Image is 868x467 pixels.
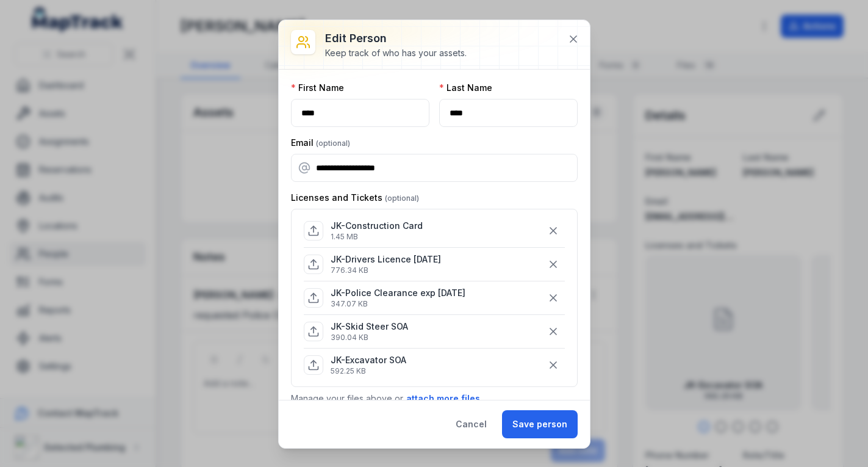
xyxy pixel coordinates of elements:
button: attach more files [406,392,481,405]
label: Licenses and Tickets [291,192,419,204]
p: JK-Construction Card [331,220,423,232]
label: First Name [291,82,344,94]
div: Keep track of who has your assets. [325,47,467,59]
p: JK-Excavator SOA [331,354,406,366]
p: 776.34 KB [331,266,441,275]
label: Email [291,137,350,149]
p: 347.07 KB [331,299,465,309]
button: Save person [502,410,578,438]
h3: Edit person [325,30,467,47]
p: JK-Police Clearance exp [DATE] [331,287,465,299]
p: JK-Drivers Licence [DATE] [331,253,441,266]
p: 390.04 KB [331,333,408,342]
p: Manage your files above or [291,392,578,405]
button: Cancel [445,410,497,438]
p: 1.45 MB [331,232,423,242]
label: Last Name [439,82,492,94]
p: 592.25 KB [331,366,406,376]
p: JK-Skid Steer SOA [331,320,408,333]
